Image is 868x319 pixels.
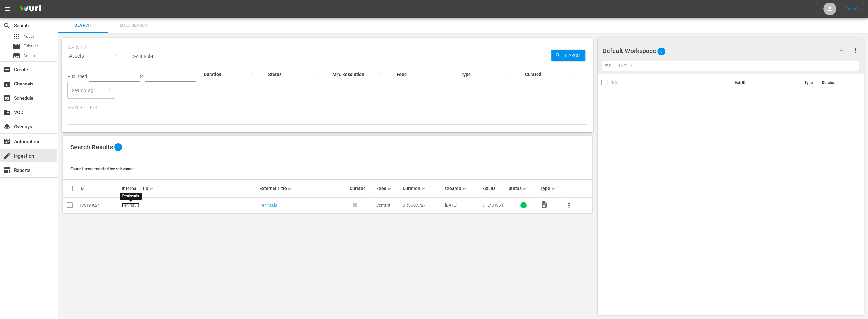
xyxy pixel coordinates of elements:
[403,185,443,192] div: Duration
[523,186,528,191] span: sort
[3,66,11,73] span: Create
[565,201,573,209] span: more_vert
[3,22,11,30] span: Search
[61,22,104,29] span: Search
[3,138,11,146] span: Automation
[350,186,374,191] div: Curated
[509,185,538,192] div: Status
[851,47,859,55] span: more_vert
[3,94,11,102] span: Schedule
[114,143,122,151] span: 1
[482,203,505,212] span: SPL4013549116718
[611,74,731,92] th: Title
[24,43,38,49] span: Episode
[551,50,585,61] button: Search
[561,198,577,213] button: more_vert
[260,203,277,207] a: Peninsula
[4,5,11,13] span: menu
[24,33,34,40] span: Asset
[15,2,46,17] img: ans4CAIJ8jUAAAAAAAAAAAAAAAAAAAAAAAAgQb4GAAAAAAAAAAAAAAAAAAAAAAAAJMjXAAAAAAAAAAAAAAAAAAAAAAAAgAT5G...
[67,74,88,79] span: Published:
[80,186,120,191] div: ID
[551,186,557,191] span: sort
[403,203,443,207] div: 01:56:07.727
[112,22,155,29] span: Bulk Search
[845,6,862,11] a: Sign Out
[818,74,856,92] th: Duration
[482,186,507,191] div: Ext. ID
[462,186,468,191] span: sort
[67,105,587,111] p: Search Filters:
[122,185,258,192] div: Internal Title
[288,186,294,191] span: sort
[3,80,11,88] span: Channels
[561,50,585,61] span: Search
[731,74,800,92] th: Ext. ID
[13,43,20,50] span: Episode
[540,201,548,208] span: Video
[80,203,120,207] div: 176194624
[149,186,155,191] span: sort
[602,42,849,60] div: Default Workspace
[107,86,113,92] button: Open
[67,47,123,65] div: Assets
[13,33,20,40] span: Asset
[3,166,11,174] span: Reports
[140,74,144,79] span: to
[3,123,11,131] span: Overlays
[540,185,560,192] div: Type
[260,185,348,192] div: External Title
[122,193,139,199] div: Peninsula
[657,45,665,58] span: 0
[376,185,401,192] div: Feed
[800,74,818,92] th: Type
[3,109,11,116] span: VOD
[70,143,113,151] span: Search Results
[851,43,859,58] button: more_vert
[445,203,480,207] div: [DATE]
[70,166,134,171] span: Found 1 assets sorted by: relevance
[3,152,11,160] span: Ingestion
[445,185,480,192] div: Created
[13,52,20,60] span: Series
[421,186,427,191] span: sort
[387,186,393,191] span: sort
[376,203,390,207] span: Content
[24,53,35,59] span: Series
[122,203,140,207] a: Peninsula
